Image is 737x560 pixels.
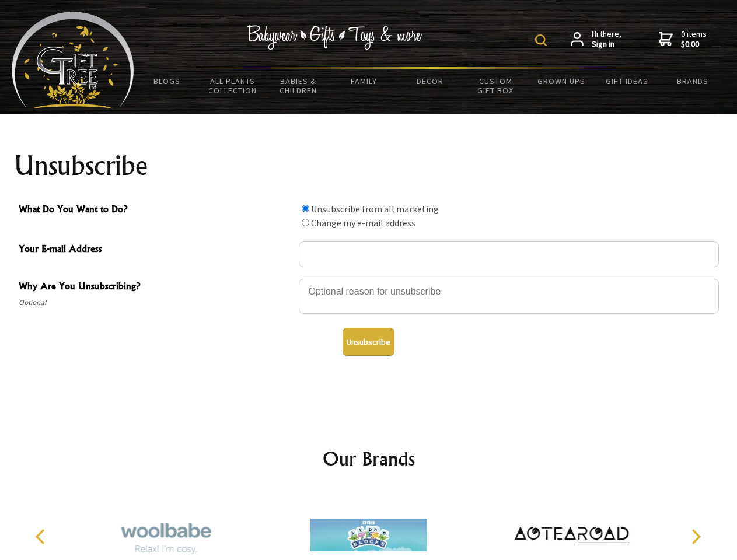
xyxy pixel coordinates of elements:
[23,444,714,473] h2: Our Brands
[660,69,726,93] a: Brands
[343,328,394,356] button: Unsubscribe
[535,34,547,46] img: product search
[19,296,293,310] span: Optional
[592,39,621,50] strong: Sign in
[14,152,724,180] h1: Unsubscribe
[659,29,707,50] a: 0 items$0.00
[299,242,719,267] input: Your E-mail Address
[266,69,331,103] a: Babies & Children
[302,205,309,212] input: What Do You Want to Do?
[299,279,719,314] textarea: Why Are You Unsubscribing?
[528,69,594,93] a: Grown Ups
[592,29,621,50] span: Hi there,
[247,25,422,50] img: Babywear - Gifts - Toys & more
[19,242,293,258] span: Your E-mail Address
[200,69,266,103] a: All Plants Collection
[311,217,415,229] label: Change my e-mail address
[683,524,708,549] button: Next
[302,219,309,226] input: What Do You Want to Do?
[594,69,660,93] a: Gift Ideas
[681,39,707,50] strong: $0.00
[571,29,621,50] a: Hi there,Sign in
[19,202,293,219] span: What Do You Want to Do?
[19,279,293,296] span: Why Are You Unsubscribing?
[12,12,134,108] img: Babyware - Gifts - Toys and more...
[134,69,200,93] a: BLOGS
[331,69,397,93] a: Family
[681,29,707,50] span: 0 items
[463,69,529,103] a: Custom Gift Box
[311,203,439,215] label: Unsubscribe from all marketing
[29,524,55,549] button: Previous
[397,69,463,93] a: Decor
